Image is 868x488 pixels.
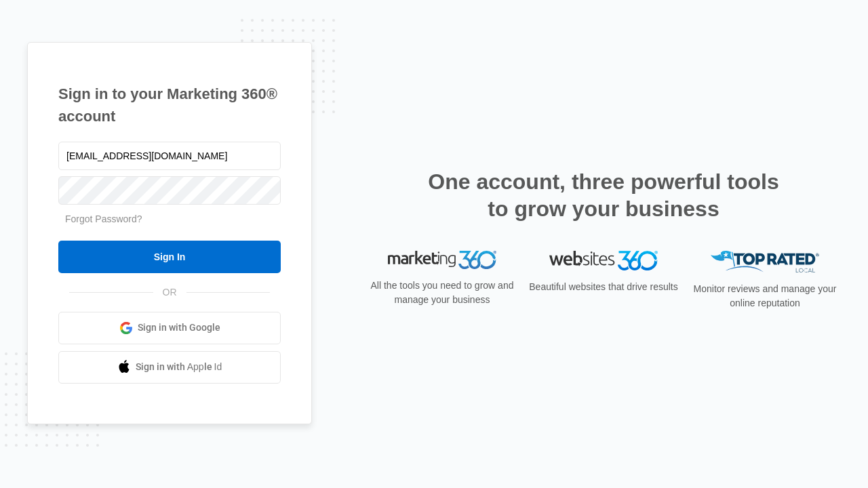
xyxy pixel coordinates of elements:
[528,280,679,294] p: Beautiful websites that drive results
[153,285,186,300] span: OR
[711,251,819,273] img: Top Rated Local
[138,321,220,335] span: Sign in with Google
[58,241,281,273] input: Sign In
[388,251,496,270] img: Marketing 360
[366,279,518,307] p: All the tools you need to grow and manage your business
[549,251,658,270] img: Websites 360
[58,351,281,384] a: Sign in with Apple Id
[65,213,142,224] a: Forgot Password?
[58,142,281,170] input: Email
[58,312,281,344] a: Sign in with Google
[58,83,281,127] h1: Sign in to your Marketing 360® account
[136,360,222,374] span: Sign in with Apple Id
[689,282,841,310] p: Monitor reviews and manage your online reputation
[424,168,783,222] h2: One account, three powerful tools to grow your business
